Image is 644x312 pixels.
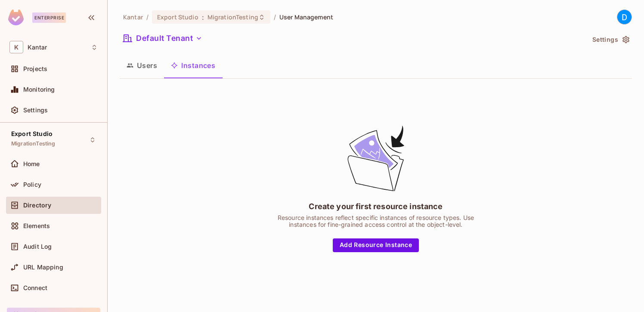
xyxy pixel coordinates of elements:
span: Projects [23,65,47,72]
button: Instances [164,55,222,76]
div: Enterprise [32,12,66,23]
span: URL Mapping [23,264,63,271]
span: Export Studio [157,13,198,21]
button: Add Resource Instance [333,238,419,252]
span: Elements [23,222,50,229]
button: Default Tenant [120,31,206,45]
span: the active workspace [123,13,143,21]
span: K [9,41,23,53]
div: Create your first resource instance [309,201,443,212]
div: D [617,9,632,25]
span: Monitoring [23,86,55,93]
div: Resource instances reflect specific instances of resource types. Use instances for fine-grained a... [268,214,483,228]
span: Audit Log [23,243,52,250]
button: Users [120,55,164,76]
button: Settings [589,33,632,46]
span: Connect [23,284,47,291]
img: SReyMgAAAABJRU5ErkJggg== [8,9,24,25]
span: Settings [23,107,48,114]
span: MigrationTesting [207,13,258,21]
li: / [146,13,149,21]
span: Policy [23,181,41,188]
span: Home [23,161,40,167]
span: User Management [279,13,333,21]
li: / [274,13,276,21]
span: Directory [23,202,51,209]
span: MigrationTesting [11,140,55,147]
span: : [201,14,204,21]
span: Export Studio [11,130,53,137]
span: Workspace: Kantar [28,44,47,51]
